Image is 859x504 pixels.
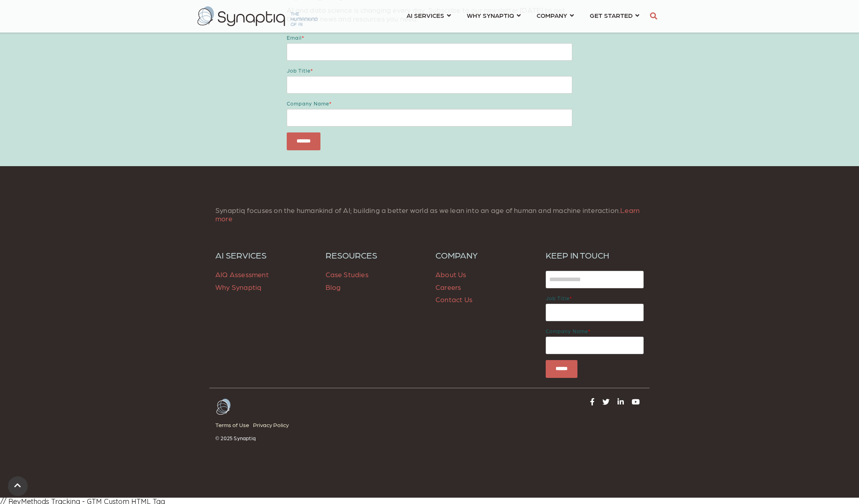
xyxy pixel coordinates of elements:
[537,10,567,21] span: COMPANY
[215,206,640,223] a: Learn more
[215,250,314,260] a: AI SERVICES
[435,250,534,260] a: COMPANY
[537,8,574,23] a: COMPANY
[215,270,269,278] a: AIQ Assessment
[215,420,253,430] a: Terms of Use
[467,8,521,23] a: WHY SYNAPTIQ
[287,100,329,106] span: Company name
[253,420,293,430] a: Privacy Policy
[546,328,588,334] span: Company name
[435,283,461,291] a: Careers
[197,6,318,26] img: synaptiq logo-2
[215,420,424,435] div: Navigation Menu
[435,295,472,303] a: Contact Us
[215,283,261,291] a: Why Synaptiq
[546,250,644,260] h6: KEEP IN TOUCH
[399,2,647,31] nav: menu
[287,67,311,73] span: Job title
[406,10,444,21] span: AI SERVICES
[326,283,341,291] a: Blog
[287,34,302,40] span: Email
[406,8,451,23] a: AI SERVICES
[215,398,231,416] img: Arctic-White Butterfly logo
[435,270,466,278] a: About Us
[326,270,368,278] a: Case Studies
[215,435,424,441] p: © 2025 Synaptiq
[215,206,640,223] span: Synaptiq focuses on the humankind of AI; building a better world as we lean into an age of human ...
[326,250,424,260] a: RESOURCES
[590,8,639,23] a: GET STARTED
[590,10,633,21] span: GET STARTED
[467,10,514,21] span: WHY SYNAPTIQ
[546,295,569,301] span: Job title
